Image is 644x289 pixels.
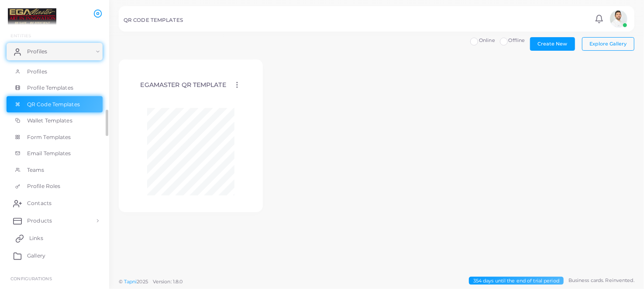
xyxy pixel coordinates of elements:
img: logo [8,8,56,24]
span: 2025 [137,278,148,286]
button: Explore Gallery [582,37,634,50]
span: Offline [509,37,525,43]
img: avatar [610,10,627,28]
span: © [119,278,183,286]
a: Profiles [7,43,103,60]
a: Profile Templates [7,80,103,96]
button: Create New [530,37,575,50]
a: Teams [7,162,103,178]
h4: EGAMASTER QR TEMPLATE [141,81,226,89]
span: Gallery [27,252,45,260]
a: Links [7,230,103,247]
span: Version: 1.8.0 [153,279,183,285]
a: Email Templates [7,145,103,162]
span: Contacts [27,199,52,207]
span: Profiles [27,48,47,56]
span: Configurations [10,276,52,281]
h5: QR CODE TEMPLATES [124,17,183,23]
a: Tapni [124,279,137,285]
span: QR Code Templates [27,101,80,108]
a: Form Templates [7,129,103,146]
span: 354 days until the end of trial period [469,277,564,285]
a: Products [7,212,103,230]
span: Explore Gallery [590,41,627,47]
span: Create New [537,41,567,47]
span: ENTITIES [10,33,31,38]
a: avatar [607,10,630,28]
span: Products [27,217,52,225]
a: Contacts [7,195,103,212]
a: QR Code Templates [7,96,103,113]
span: Profile Templates [27,84,73,92]
span: Profiles [27,68,47,76]
span: Links [29,234,43,242]
a: Profiles [7,63,103,80]
a: Gallery [7,247,103,265]
span: Business cards. Reinvented. [568,277,634,284]
span: Teams [27,166,45,174]
span: Email Templates [27,150,71,157]
span: Wallet Templates [27,117,72,125]
a: Profile Roles [7,178,103,195]
a: Wallet Templates [7,112,103,129]
span: Form Templates [27,133,71,141]
span: Online [479,37,495,43]
span: Profile Roles [27,182,60,190]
